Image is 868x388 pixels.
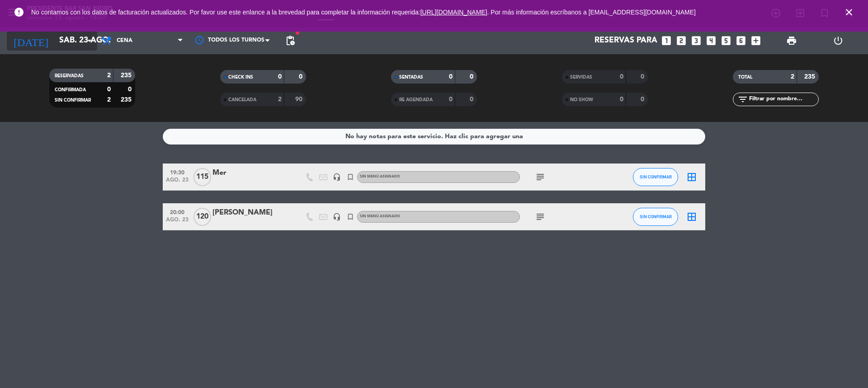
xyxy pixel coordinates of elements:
div: No hay notas para este servicio. Haz clic para agregar una [345,131,523,142]
i: filter_list [737,94,748,105]
strong: 2 [107,72,111,79]
strong: 0 [449,96,453,103]
strong: 2 [107,97,111,103]
i: subject [535,211,546,222]
i: looks_two [675,35,687,47]
strong: 0 [641,74,646,80]
div: Mer [212,167,289,179]
span: CONFIRMADA [55,88,86,92]
i: power_settings_new [833,35,844,46]
strong: 90 [295,96,304,103]
strong: 0 [278,74,282,80]
span: fiber_manual_record [295,30,300,36]
span: 20:00 [166,206,189,217]
span: SENTADAS [399,75,423,79]
span: SERVIDAS [570,75,592,79]
strong: 0 [470,96,475,103]
strong: 0 [641,96,646,103]
span: NO SHOW [570,98,593,102]
i: looks_4 [705,35,717,47]
span: 120 [193,208,211,226]
div: LOG OUT [815,27,861,54]
i: looks_3 [690,35,702,47]
span: CANCELADA [228,98,256,102]
i: turned_in_not [346,213,354,221]
strong: 0 [449,74,453,80]
strong: 0 [620,96,623,103]
strong: 0 [620,74,623,80]
button: SIN CONFIRMAR [633,168,678,186]
span: ago. 23 [166,217,189,227]
strong: 235 [121,97,133,103]
i: close [844,7,854,18]
input: Filtrar por nombre... [748,94,818,104]
span: pending_actions [285,35,296,46]
div: [PERSON_NAME] [212,207,289,219]
i: subject [535,172,546,182]
strong: 235 [121,72,133,79]
span: SIN CONFIRMAR [640,174,672,179]
span: TOTAL [738,75,752,79]
span: No contamos con los datos de facturación actualizados. Por favor use este enlance a la brevedad p... [31,9,696,16]
span: 19:30 [166,167,189,177]
span: Reservas para [594,36,657,45]
i: headset_mic [333,173,341,181]
span: Sin menú asignado [360,175,400,178]
button: SIN CONFIRMAR [633,208,678,226]
i: add_box [750,35,762,47]
i: headset_mic [333,213,341,221]
span: Sin menú asignado [360,215,400,218]
i: border_all [686,172,697,182]
i: border_all [686,211,697,222]
span: SIN CONFIRMAR [640,214,672,219]
i: error [14,7,24,18]
span: CHECK INS [228,75,253,79]
strong: 0 [470,74,475,80]
span: SIN CONFIRMAR [55,98,91,103]
span: RE AGENDADA [399,98,433,102]
a: . Por más información escríbanos a [EMAIL_ADDRESS][DOMAIN_NAME] [487,9,696,16]
i: [DATE] [7,31,55,51]
span: ago. 23 [166,177,189,187]
strong: 0 [128,86,133,93]
span: Cena [117,37,132,44]
a: [URL][DOMAIN_NAME] [420,9,487,16]
strong: 235 [804,74,817,80]
span: 115 [193,168,211,186]
span: print [786,35,797,46]
strong: 2 [791,74,794,80]
i: looks_6 [735,35,747,47]
strong: 0 [299,74,304,80]
strong: 2 [278,96,282,103]
strong: 0 [107,86,111,93]
i: arrow_drop_down [84,35,95,46]
i: looks_one [660,35,672,47]
span: RESERVADAS [55,74,84,78]
i: turned_in_not [346,173,354,181]
i: looks_5 [720,35,732,47]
